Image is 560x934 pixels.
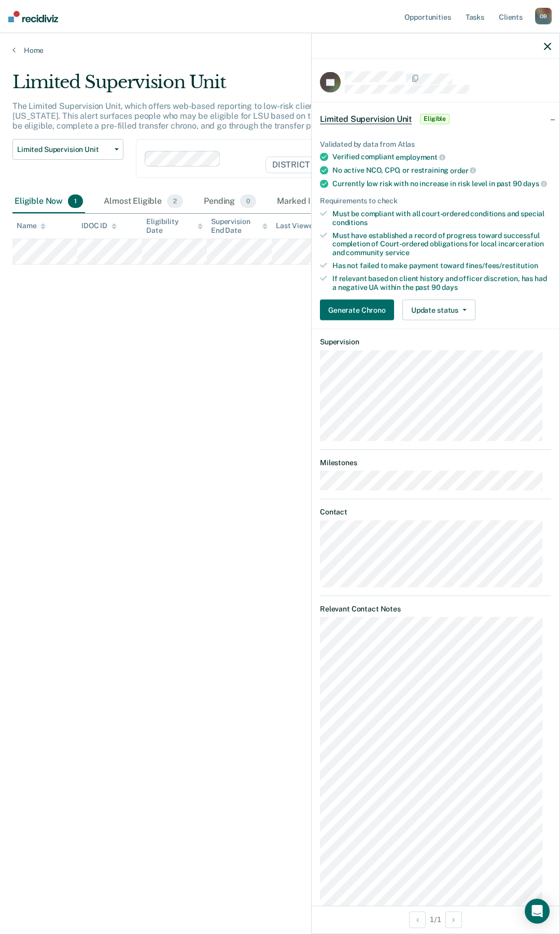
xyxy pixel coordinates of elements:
[211,217,268,235] div: Supervision End Date
[442,283,457,291] span: days
[320,300,398,320] a: Generate Chrono
[275,190,370,213] div: Marked Ineligible
[385,248,410,257] span: service
[332,152,551,162] div: Verified compliant
[265,157,452,173] span: DISTRICT OFFICE 4, [GEOGRAPHIC_DATA]
[320,140,551,148] div: Validated by data from Atlas
[420,114,450,124] span: Eligible
[12,46,548,55] a: Home
[81,221,117,230] div: IDOC ID
[466,261,538,270] span: fines/fees/restitution
[240,194,256,208] span: 0
[332,231,551,257] div: Must have established a record of progress toward successful completion of Court-ordered obligati...
[332,274,551,291] div: If relevant based on client history and officer discretion, has had a negative UA within the past 90
[320,300,394,320] button: Generate Chrono
[332,210,551,227] div: Must be compliant with all court-ordered conditions and special conditions
[167,194,183,208] span: 2
[312,905,559,933] div: 1 / 1
[402,300,475,320] button: Update status
[202,190,258,213] div: Pending
[535,8,552,24] div: O B
[320,338,551,346] dt: Supervision
[12,190,85,213] div: Eligible Now
[320,197,551,205] div: Requirements to check
[312,102,559,135] div: Limited Supervision UnitEligible
[17,145,110,154] span: Limited Supervision Unit
[525,899,550,924] div: Open Intercom Messenger
[320,114,412,124] span: Limited Supervision Unit
[320,458,551,467] dt: Milestones
[68,194,83,208] span: 1
[523,179,547,188] span: days
[8,11,58,22] img: Recidiviz
[320,508,551,517] dt: Contact
[12,72,516,101] div: Limited Supervision Unit
[409,911,426,928] button: Previous Opportunity
[332,166,551,175] div: No active NCO, CPO, or restraining
[102,190,185,213] div: Almost Eligible
[396,153,445,161] span: employment
[12,101,510,131] p: The Limited Supervision Unit, which offers web-based reporting to low-risk clients, is the lowest...
[320,604,551,613] dt: Relevant Contact Notes
[332,261,551,270] div: Has not failed to make payment toward
[276,221,326,230] div: Last Viewed
[445,911,462,928] button: Next Opportunity
[450,166,476,174] span: order
[17,221,46,230] div: Name
[146,217,203,235] div: Eligibility Date
[332,179,551,188] div: Currently low risk with no increase in risk level in past 90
